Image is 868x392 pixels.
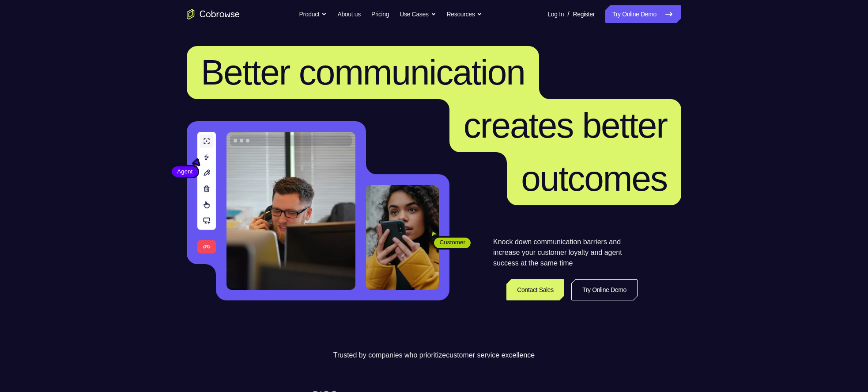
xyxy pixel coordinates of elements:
[493,237,638,269] p: Knock down communication barriers and increase your customer loyalty and agent success at the sam...
[337,5,360,23] a: About us
[521,159,667,198] span: outcomes
[400,5,436,23] button: Use Cases
[226,132,355,290] img: A customer support agent talking on the phone
[366,185,439,290] img: A customer holding their phone
[201,53,525,92] span: Better communication
[547,5,564,23] a: Log In
[605,5,681,23] a: Try Online Demo
[571,279,638,300] a: Try Online Demo
[187,9,240,19] a: Go to the home page
[371,5,389,23] a: Pricing
[506,279,564,300] a: Contact Sales
[573,5,595,23] a: Register
[464,106,667,145] span: creates better
[447,5,483,23] button: Resources
[567,9,569,19] span: /
[299,5,327,23] button: Product
[446,351,535,359] span: customer service excellence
